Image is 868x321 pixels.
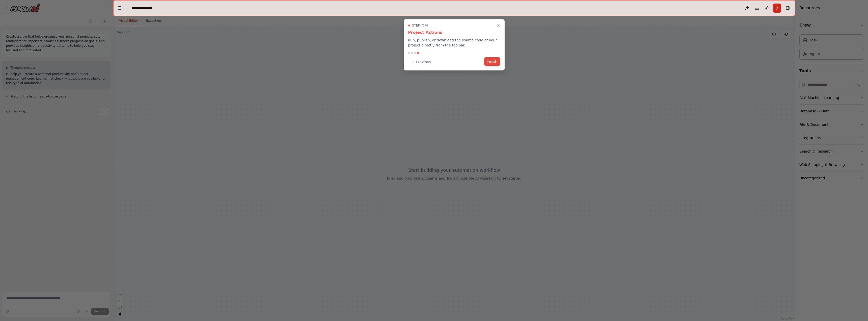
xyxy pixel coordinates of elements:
[408,38,500,48] p: Run, publish, or download the source code of your project directly from the toolbar.
[495,22,501,29] button: Close walkthrough
[408,58,434,66] button: Previous
[116,5,123,12] button: Hide left sidebar
[408,30,500,36] h3: Project Actions
[412,23,428,28] span: Step 4 of 4
[484,57,500,66] button: Finish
